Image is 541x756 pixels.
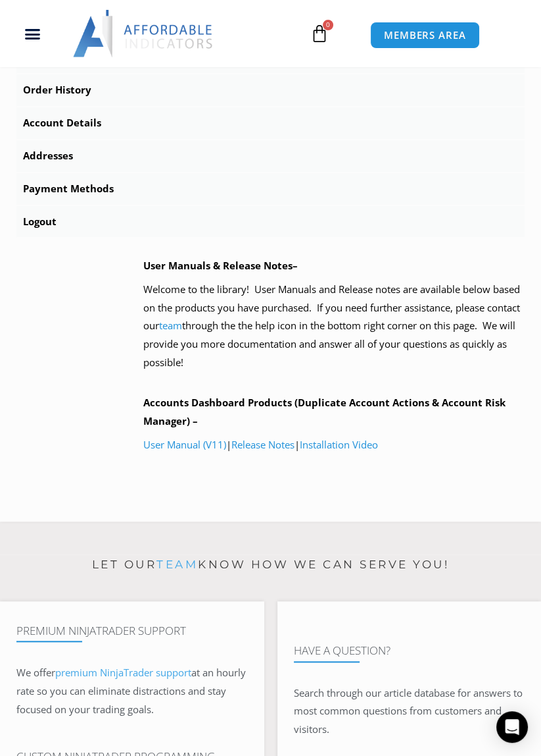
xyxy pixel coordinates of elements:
h4: Have A Question? [294,644,525,657]
a: Payment Methods [16,173,525,205]
b: User Manuals & Release Notes– [143,259,298,272]
a: Release Notes [231,438,294,451]
a: Installation Video [300,438,378,451]
a: Order History [16,74,525,106]
b: Accounts Dashboard Products (Duplicate Account Actions & Account Risk Manager) – [143,396,506,427]
h4: Premium NinjaTrader Support [16,624,248,637]
span: 0 [323,20,333,30]
a: team [156,558,198,571]
a: MEMBERS AREA [370,22,480,49]
div: Open Intercom Messenger [496,711,528,743]
a: 0 [291,14,348,53]
span: MEMBERS AREA [384,30,466,40]
span: We offer [16,666,55,679]
p: | | [143,436,525,454]
a: User Manual (V11) [143,438,226,451]
a: Addresses [16,140,525,172]
a: Account Details [16,107,525,139]
a: premium NinjaTrader support [55,666,191,679]
a: team [159,319,182,332]
img: LogoAI | Affordable Indicators – NinjaTrader [73,10,214,57]
p: Search through our article database for answers to most common questions from customers and visit... [294,684,525,740]
div: Menu Toggle [6,21,59,46]
a: Logout [16,206,525,238]
p: Welcome to the library! User Manuals and Release notes are available below based on the products ... [143,281,525,372]
span: at an hourly rate so you can eliminate distractions and stay focused on your trading goals. [16,666,246,716]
